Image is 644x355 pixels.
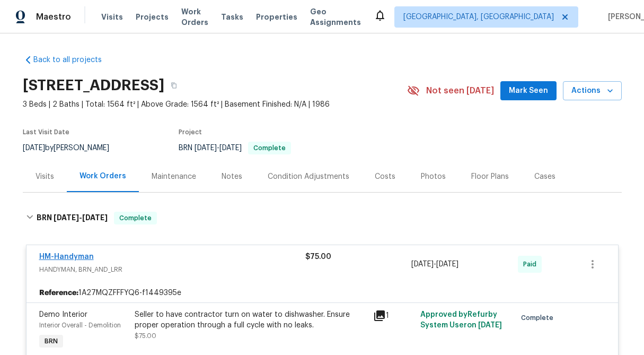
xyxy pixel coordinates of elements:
span: [DATE] [54,214,79,221]
span: [DATE] [436,261,458,268]
div: BRN [DATE]-[DATE]Complete [23,201,622,235]
span: Project [179,129,202,135]
span: [DATE] [219,144,242,152]
span: Complete [249,145,290,151]
span: Maestro [36,12,71,22]
div: 1A27MQZFFFYQ6-f1449395e [27,283,618,302]
span: - [195,144,242,152]
div: Costs [375,171,395,182]
span: [GEOGRAPHIC_DATA], [GEOGRAPHIC_DATA] [403,12,554,22]
h2: [STREET_ADDRESS] [23,80,164,91]
button: Actions [563,81,622,101]
b: Reference: [39,288,78,298]
a: Back to all projects [23,55,125,65]
span: 3 Beds | 2 Baths | Total: 1564 ft² | Above Grade: 1564 ft² | Basement Finished: N/A | 1986 [23,99,407,110]
span: [DATE] [23,144,45,152]
div: Notes [222,171,242,182]
div: Cases [534,171,555,182]
span: BRN [40,336,62,347]
span: Approved by Refurby System User on [420,311,502,329]
div: Maintenance [152,171,196,182]
span: Mark Seen [509,84,548,98]
div: Work Orders [80,171,126,181]
div: 1 [373,309,414,322]
button: Copy Address [164,76,183,95]
span: Complete [115,213,156,223]
div: Visits [36,171,54,182]
span: Demo Interior [39,311,87,318]
span: [DATE] [411,261,434,268]
span: Not seen [DATE] [426,85,494,96]
span: BRN [179,144,291,152]
span: Actions [571,84,613,98]
div: Seller to have contractor turn on water to dishwasher. Ensure proper operation through a full cyc... [135,309,367,331]
span: [DATE] [478,322,502,329]
span: Properties [256,12,297,22]
h6: BRN [37,212,108,224]
button: Mark Seen [500,81,557,101]
div: Floor Plans [471,171,509,182]
span: - [54,214,108,221]
span: Geo Assignments [310,6,361,28]
a: HM-Handyman [39,253,94,261]
span: Interior Overall - Demolition [39,322,121,328]
div: by [PERSON_NAME] [23,142,122,154]
span: Paid [523,259,541,270]
span: $75.00 [135,333,156,339]
span: Visits [101,12,123,22]
span: Work Orders [181,6,208,28]
span: [DATE] [82,214,108,221]
span: Complete [521,313,558,323]
span: Projects [136,12,169,22]
div: Condition Adjustments [268,171,349,182]
span: Last Visit Date [23,129,69,135]
span: [DATE] [195,144,217,152]
span: Tasks [221,13,243,21]
div: Photos [421,171,446,182]
span: HANDYMAN, BRN_AND_LRR [39,264,305,275]
span: - [411,259,458,270]
span: $75.00 [305,253,331,261]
